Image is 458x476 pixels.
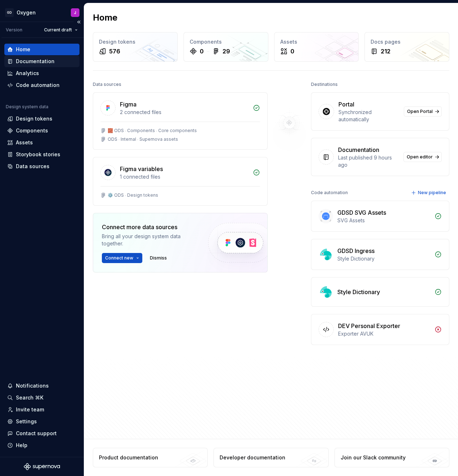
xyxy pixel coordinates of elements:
div: Notifications [16,382,49,389]
a: Invite team [4,404,79,415]
div: Oxygen [17,9,36,16]
div: SVG Assets [337,217,430,224]
a: Open Portal [404,106,442,117]
a: Open editor [403,152,442,162]
a: Components [4,125,79,136]
button: New pipeline [409,188,449,198]
div: Help [16,442,27,449]
div: Storybook stories [16,151,60,158]
div: Documentation [16,58,55,65]
div: 🧱 ODS ⸱ Components ⸱ Core components [108,128,197,134]
div: 212 [381,47,390,56]
a: Join our Slack community [334,448,449,467]
div: Assets [280,38,353,45]
a: Components029 [183,32,268,62]
div: GD [5,8,14,17]
a: Developer documentation [213,448,328,467]
a: Home [4,44,79,55]
a: Code automation [4,79,79,91]
a: Assets0 [274,32,359,62]
button: GDOxygenJ [1,5,82,20]
div: Documentation [338,145,379,154]
svg: Supernova Logo [24,463,60,470]
a: Figma variables1 connected files⚙️ ODS ⸱ Design tokens [93,157,268,206]
div: Style Dictionary [337,255,430,262]
div: Design tokens [16,115,52,122]
div: Design tokens [99,38,172,45]
div: Code automation [16,82,60,89]
div: Synchronized automatically [338,109,399,123]
div: DEV Personal Exporter [338,322,400,330]
div: Style Dictionary [337,288,380,296]
button: Contact support [4,428,79,439]
div: Settings [16,418,37,425]
a: Assets [4,137,79,148]
div: Code automation [311,188,348,198]
div: Docs pages [371,38,443,45]
div: Portal [338,100,354,109]
span: Dismiss [150,255,167,261]
div: 0 [290,47,294,56]
div: Invite team [16,406,44,413]
a: Docs pages212 [364,32,449,62]
div: 1 connected files [120,173,249,180]
div: Version [6,27,22,33]
div: Components [190,38,262,45]
button: Current draft [41,25,81,35]
div: Home [16,46,30,53]
div: Search ⌘K [16,394,43,401]
button: Help [4,440,79,451]
div: Analytics [16,70,39,77]
a: Storybook stories [4,149,79,160]
button: Dismiss [147,253,170,263]
span: Current draft [44,27,72,33]
div: Bring all your design system data together. [102,233,196,247]
button: Collapse sidebar [74,17,84,27]
div: ODS ⸱ Internal ⸱ Supernova assets [108,136,178,142]
div: J [74,10,76,16]
div: Contact support [16,430,57,437]
a: Product documentation [93,448,208,467]
div: Figma [120,100,137,109]
div: Design system data [6,104,48,110]
div: Components [16,127,48,134]
div: 29 [222,47,230,56]
div: Product documentation [99,454,158,461]
div: Developer documentation [220,454,285,461]
div: GDSD SVG Assets [337,208,386,217]
button: Connect new [102,253,142,263]
a: Data sources [4,161,79,172]
a: Settings [4,416,79,427]
span: Open editor [407,154,433,160]
div: GDSD Ingress [337,246,375,255]
div: Join our Slack community [341,454,406,461]
div: Data sources [93,79,121,89]
a: Design tokens [4,113,79,125]
h2: Home [93,12,117,23]
a: Design tokens576 [93,32,178,62]
a: Analytics [4,67,79,79]
span: Connect new [105,255,133,261]
div: Assets [16,139,33,146]
div: Exporter AVUK [338,330,430,337]
div: 0 [200,47,204,56]
a: Figma2 connected files🧱 ODS ⸱ Components ⸱ Core componentsODS ⸱ Internal ⸱ Supernova assets [93,92,268,150]
span: New pipeline [418,190,446,196]
div: Destinations [311,79,338,89]
div: ⚙️ ODS ⸱ Design tokens [108,192,158,198]
button: Search ⌘K [4,392,79,403]
div: Last published 9 hours ago [338,154,399,169]
a: Documentation [4,56,79,67]
div: Connect more data sources [102,223,196,231]
div: 2 connected files [120,109,249,116]
div: Data sources [16,163,49,170]
span: Open Portal [407,109,433,114]
div: 576 [109,47,120,56]
button: Notifications [4,380,79,392]
div: Figma variables [120,165,163,173]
